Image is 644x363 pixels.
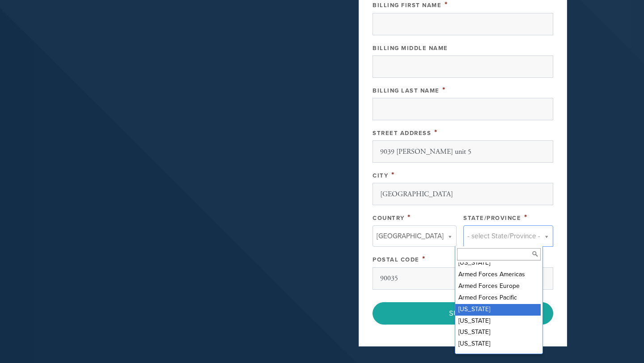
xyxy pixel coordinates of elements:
[455,281,541,292] div: Armed Forces Europe
[455,350,541,362] div: [US_STATE]
[455,257,541,269] div: [US_STATE]
[455,316,541,327] div: [US_STATE]
[455,292,541,304] div: Armed Forces Pacific
[455,304,541,316] div: [US_STATE]
[455,338,541,350] div: [US_STATE]
[455,327,541,338] div: [US_STATE]
[455,269,541,281] div: Armed Forces Americas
